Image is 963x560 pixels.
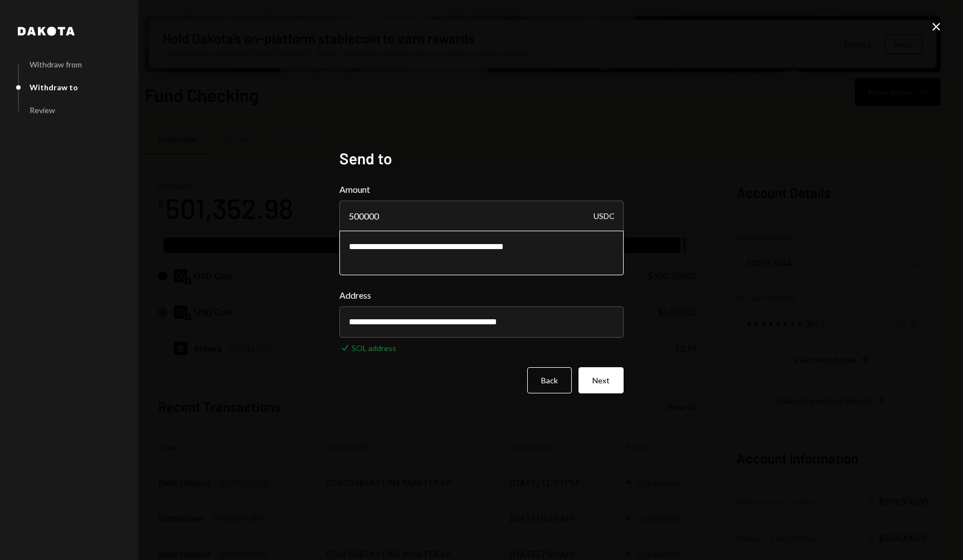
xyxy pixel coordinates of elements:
[339,201,624,232] input: Enter amount
[30,105,55,115] div: Review
[30,60,82,69] div: Withdraw from
[339,183,624,196] label: Amount
[594,201,615,232] div: USDC
[578,367,624,393] button: Next
[352,342,396,354] div: SOL address
[339,289,624,302] label: Address
[339,148,624,169] h2: Send to
[30,82,78,92] div: Withdraw to
[527,367,572,393] button: Back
